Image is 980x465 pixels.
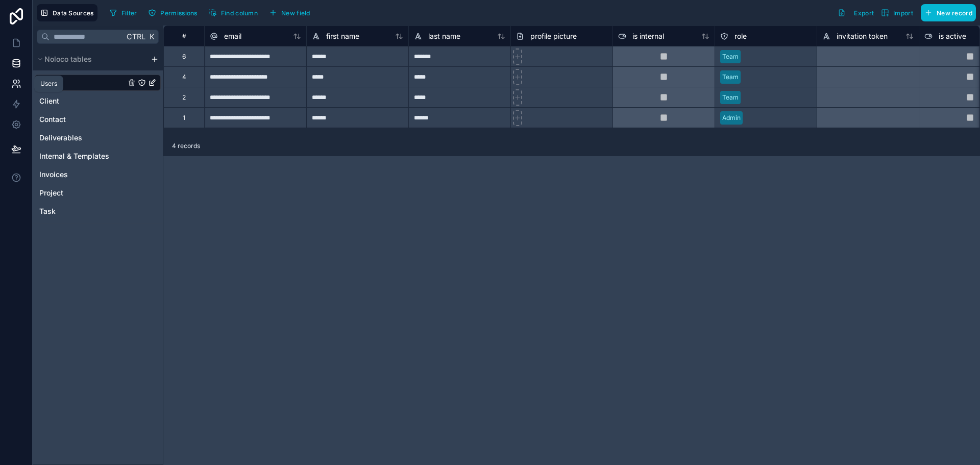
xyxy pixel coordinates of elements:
div: Users [40,80,57,88]
span: invitation token [837,31,888,41]
button: Filter [106,5,141,20]
span: 4 records [172,142,200,150]
span: Import [893,9,913,17]
div: Team [722,93,739,102]
button: Find column [205,5,261,20]
span: is internal [632,31,664,41]
button: New record [921,4,976,21]
a: Permissions [144,5,205,20]
span: Export [854,9,874,17]
span: profile picture [530,31,577,41]
span: is active [939,31,966,41]
span: K [148,33,155,40]
span: New field [281,9,310,17]
span: Find column [221,9,258,17]
span: role [734,31,747,41]
button: Export [834,4,877,21]
span: email [224,31,241,41]
div: # [171,32,197,40]
span: Permissions [160,9,197,17]
button: Permissions [144,5,201,20]
button: New field [265,5,314,20]
div: 1 [183,114,185,122]
div: Team [722,52,739,61]
span: New record [937,9,972,17]
button: Import [877,4,917,21]
div: Team [722,72,739,82]
span: first name [326,31,359,41]
span: Filter [121,9,137,17]
div: 2 [182,93,186,102]
div: Admin [722,113,741,123]
a: New record [917,4,976,21]
span: last name [428,31,460,41]
span: Ctrl [126,30,146,43]
span: Data Sources [53,9,94,17]
div: 6 [182,53,186,61]
button: Data Sources [37,4,97,21]
div: 4 [182,73,186,81]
